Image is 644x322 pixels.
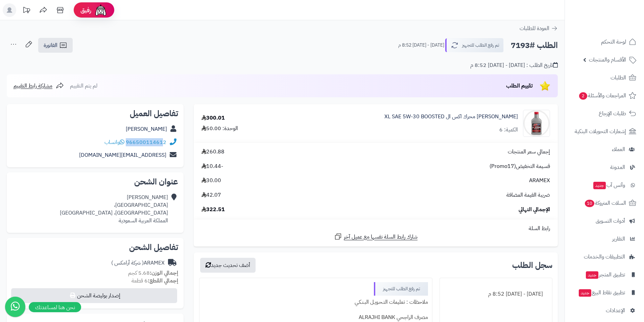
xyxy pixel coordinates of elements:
[584,252,625,262] span: التطبيقات والخدمات
[569,177,640,193] a: وآتس آبجديد
[94,3,108,17] img: ai-face.png
[508,148,550,156] span: إجمالي سعر المنتجات
[201,191,221,199] span: 42.07
[529,177,550,184] span: ARAMEX
[578,288,625,297] span: تطبيق نقاط البيع
[201,148,224,156] span: 260.88
[12,178,178,186] h2: عنوان الشحن
[132,277,178,285] small: 6 قطعة
[38,38,73,53] a: الفاتورة
[12,243,178,251] h2: تفاصيل الشحن
[344,233,418,241] span: شارك رابط السلة نفسها مع عميل آخر
[569,70,640,86] a: الطلبات
[589,55,626,65] span: الأقسام والمنتجات
[523,110,550,137] img: 1727673921-ams530xl-90x90.jpg
[201,206,225,214] span: 322.51
[126,138,166,146] a: 966500114612
[70,82,97,90] span: لم يتم التقييم
[579,289,591,297] span: جديد
[490,163,550,170] span: قسيمة التخفيض(Promo17)
[511,39,558,52] h2: الطلب #7193
[201,114,225,122] div: 300.01
[520,24,558,32] a: العودة للطلبات
[519,206,550,214] span: الإجمالي النهائي
[569,159,640,175] a: المدونة
[111,259,144,267] span: ( شركة أرامكس )
[585,270,625,279] span: تطبيق المتجر
[569,34,640,50] a: لوحة التحكم
[126,125,167,133] a: [PERSON_NAME]
[520,24,549,32] span: العودة للطلبات
[569,302,640,319] a: الإعدادات
[569,213,640,229] a: أدوات التسويق
[44,41,57,49] span: الفاتورة
[612,145,625,154] span: العملاء
[150,269,178,277] strong: إجمالي الوزن:
[599,109,626,118] span: طلبات الإرجاع
[201,163,223,170] span: -10.44
[80,6,91,14] span: رفيق
[585,200,594,207] span: 10
[384,113,518,121] a: [PERSON_NAME] محرك اكس ال XL SAE 5W-30 BOOSTED
[79,151,166,159] a: [EMAIL_ADDRESS][DOMAIN_NAME]
[60,194,168,224] div: [PERSON_NAME] [GEOGRAPHIC_DATA]، [GEOGRAPHIC_DATA]، [GEOGRAPHIC_DATA] المملكة العربية السعودية
[14,82,64,90] a: مشاركة رابط التقييم
[11,288,177,303] button: إصدار بوليصة الشحن
[612,234,625,244] span: التقارير
[611,73,626,82] span: الطلبات
[506,191,550,199] span: ضريبة القيمة المضافة
[111,259,165,267] div: ARAMEX
[445,38,504,52] button: تم رفع الطلب للتجهيز
[586,271,598,279] span: جديد
[14,82,52,90] span: مشاركة رابط التقييم
[201,125,238,132] div: الوحدة: 50.00
[569,123,640,140] a: إشعارات التحويلات البنكية
[610,163,625,172] span: المدونة
[569,195,640,211] a: السلات المتروكة10
[148,277,178,285] strong: إجمالي القطع:
[104,138,124,146] a: واتساب
[569,231,640,247] a: التقارير
[444,288,548,301] div: [DATE] - [DATE] 8:52 م
[575,127,626,136] span: إشعارات التحويلات البنكية
[201,177,221,184] span: 30.00
[569,267,640,283] a: تطبيق المتجرجديد
[569,284,640,301] a: تطبيق نقاط البيعجديد
[334,232,418,241] a: شارك رابط السلة نفسها مع عميل آخر
[596,216,625,226] span: أدوات التسويق
[196,225,555,232] div: رابط السلة
[569,105,640,122] a: طلبات الإرجاع
[569,88,640,104] a: المراجعات والأسئلة2
[512,261,552,269] h3: سجل الطلب
[506,82,533,90] span: تقييم الطلب
[200,258,256,273] button: أضف تحديث جديد
[12,109,178,118] h2: تفاصيل العميل
[398,42,444,49] small: [DATE] - [DATE] 8:52 م
[584,198,626,208] span: السلات المتروكة
[18,3,35,19] a: تحديثات المنصة
[606,306,625,315] span: الإعدادات
[470,61,558,69] div: تاريخ الطلب : [DATE] - [DATE] 8:52 م
[593,180,625,190] span: وآتس آب
[578,91,626,100] span: المراجعات والأسئلة
[374,282,428,296] div: تم رفع الطلب للتجهيز
[569,141,640,157] a: العملاء
[598,17,638,31] img: logo-2.png
[499,126,518,134] div: الكمية: 6
[601,37,626,47] span: لوحة التحكم
[579,92,587,100] span: 2
[569,249,640,265] a: التطبيقات والخدمات
[128,269,178,277] small: 5.68 كجم
[593,182,606,189] span: جديد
